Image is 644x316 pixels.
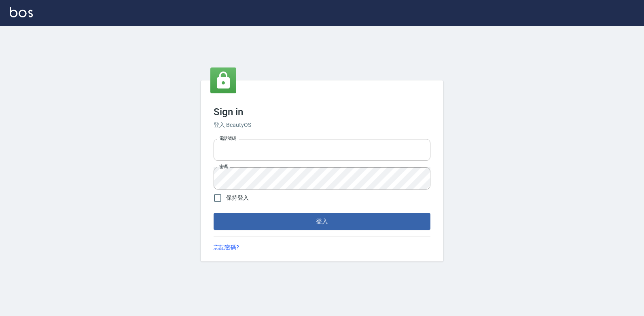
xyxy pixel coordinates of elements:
[226,194,249,202] span: 保持登入
[214,243,239,252] a: 忘記密碼?
[219,164,228,170] label: 密碼
[214,213,430,230] button: 登入
[10,7,33,17] img: Logo
[219,135,236,141] label: 電話號碼
[214,121,430,129] h6: 登入 BeautyOS
[214,106,430,118] h3: Sign in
